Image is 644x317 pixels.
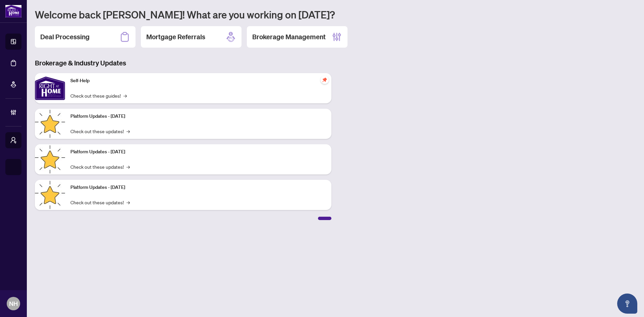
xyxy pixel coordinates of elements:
span: → [126,163,130,170]
p: Self-Help [70,77,326,85]
p: Platform Updates - [DATE] [70,113,326,120]
p: Platform Updates - [DATE] [70,184,326,191]
h2: Brokerage Management [252,32,326,42]
img: Platform Updates - June 23, 2025 [35,180,65,210]
a: Check out these updates!→ [70,163,130,170]
img: Platform Updates - July 8, 2025 [35,144,65,174]
img: Platform Updates - July 21, 2025 [35,109,65,139]
img: Self-Help [35,73,65,103]
img: logo [5,5,21,17]
span: pushpin [321,76,329,84]
a: Check out these guides!→ [70,92,127,99]
h2: Mortgage Referrals [146,32,205,42]
h2: Deal Processing [40,32,90,42]
h3: Brokerage & Industry Updates [35,58,331,68]
span: NH [9,299,18,308]
h1: Welcome back [PERSON_NAME]! What are you working on [DATE]? [35,8,636,21]
span: → [126,199,130,206]
span: → [123,92,127,99]
a: Check out these updates!→ [70,127,130,135]
p: Platform Updates - [DATE] [70,148,326,156]
span: → [126,127,130,135]
button: Open asap [617,294,637,314]
a: Check out these updates!→ [70,199,130,206]
span: user-switch [10,137,17,144]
